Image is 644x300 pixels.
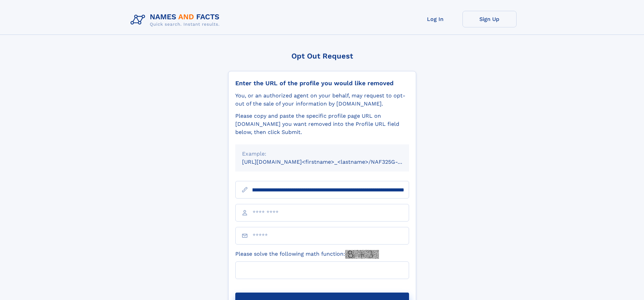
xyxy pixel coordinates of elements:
[228,52,416,60] div: Opt Out Request
[462,11,517,27] a: Sign Up
[235,250,379,259] label: Please solve the following math function:
[242,159,422,165] small: [URL][DOMAIN_NAME]<firstname>_<lastname>/NAF325G-xxxxxxxx
[128,11,225,29] img: Logo Names and Facts
[235,112,409,136] div: Please copy and paste the specific profile page URL on [DOMAIN_NAME] you want removed into the Pr...
[408,11,462,27] a: Log In
[235,92,409,108] div: You, or an authorized agent on your behalf, may request to opt-out of the sale of your informatio...
[235,79,409,87] div: Enter the URL of the profile you would like removed
[242,150,402,158] div: Example:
